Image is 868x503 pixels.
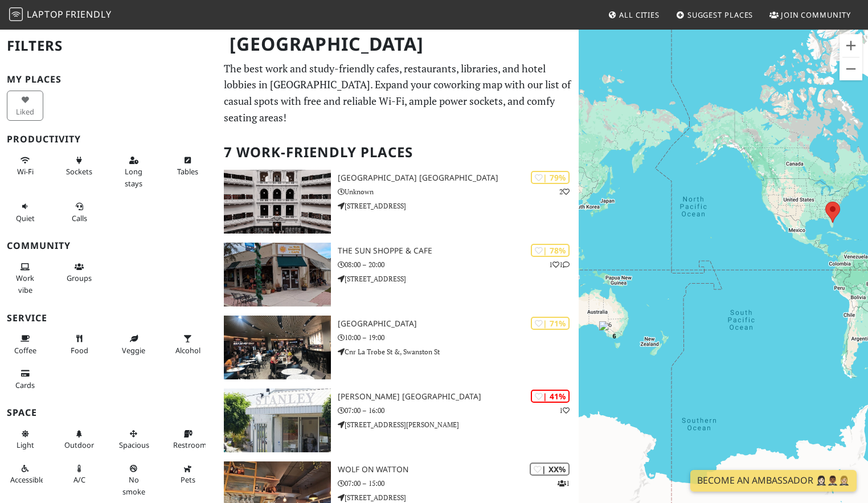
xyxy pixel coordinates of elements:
a: LaptopFriendly LaptopFriendly [9,5,112,25]
span: Video/audio calls [72,213,87,223]
span: Restroom [173,440,207,450]
p: 07:00 – 15:00 [338,478,579,489]
p: [STREET_ADDRESS] [338,273,579,284]
button: Tables [170,151,206,181]
a: State Library Victoria | 79% 2 [GEOGRAPHIC_DATA] [GEOGRAPHIC_DATA] Unknown [STREET_ADDRESS] [217,170,579,234]
span: Veggie [122,345,145,355]
p: 2 [559,186,570,197]
h3: Wolf on Watton [338,465,579,475]
a: Become an Ambassador 🤵🏻‍♀️🤵🏾‍♂️🤵🏼‍♀️ [690,470,857,492]
p: 1 [558,478,570,489]
span: Work-friendly tables [177,166,198,177]
h3: Service [7,313,210,324]
p: 08:00 – 20:00 [338,259,579,270]
a: Join Community [765,5,855,25]
div: | 79% [531,171,570,184]
div: | 41% [531,390,570,403]
p: Unknown [338,186,579,197]
p: 10:00 – 19:00 [338,332,579,343]
button: Wi-Fi [7,151,43,181]
a: Suggest Places [672,5,758,25]
span: Suggest Places [687,10,754,20]
button: Zoom in [840,34,862,57]
h3: My Places [7,74,210,85]
span: Quiet [16,213,35,223]
button: Restroom [170,424,206,455]
button: Work vibe [7,257,43,299]
p: [STREET_ADDRESS] [338,492,579,503]
span: Join Community [781,10,851,20]
button: Veggie [116,329,152,359]
button: Sockets [61,151,97,181]
h2: Filters [7,28,210,63]
p: Cnr La Trobe St &, Swanston St [338,346,579,357]
h3: [GEOGRAPHIC_DATA] [338,319,579,329]
a: Melbourne Central | 71% [GEOGRAPHIC_DATA] 10:00 – 19:00 Cnr La Trobe St &, Swanston St [217,316,579,379]
span: Smoke free [122,475,145,496]
a: All Cities [603,5,664,25]
img: LaptopFriendly [9,7,23,21]
span: Credit cards [15,380,35,390]
span: Group tables [67,273,92,283]
button: Light [7,424,43,455]
p: 1 1 [549,259,570,270]
div: | 71% [531,317,570,330]
button: Outdoor [61,424,97,455]
div: | XX% [530,463,570,476]
a: Stanley Mount Waverley | 41% 1 [PERSON_NAME] [GEOGRAPHIC_DATA] 07:00 – 16:00 [STREET_ADDRESS][PER... [217,389,579,452]
h3: Space [7,407,210,418]
button: No smoke [116,459,152,501]
button: Long stays [116,151,152,193]
img: Stanley Mount Waverley [224,389,331,452]
p: 1 [559,405,570,416]
button: Accessible [7,459,43,489]
img: The Sun Shoppe & Cafe [224,243,331,306]
h3: [GEOGRAPHIC_DATA] [GEOGRAPHIC_DATA] [338,173,579,183]
p: [STREET_ADDRESS] [338,201,579,211]
div: | 78% [531,244,570,257]
span: Outdoor area [64,440,94,450]
button: Groups [61,257,97,288]
h3: The Sun Shoppe & Cafe [338,246,579,256]
span: 6 [612,333,616,340]
img: Melbourne Central [224,316,331,379]
button: Zoom out [840,58,862,80]
span: Food [71,345,88,355]
span: Friendly [65,8,111,21]
button: Food [61,329,97,359]
span: Natural light [17,440,34,450]
span: Laptop [27,8,64,21]
span: Pet friendly [181,475,195,485]
button: Pets [170,459,206,489]
span: People working [16,273,34,295]
button: Cards [7,364,43,394]
p: 07:00 – 16:00 [338,405,579,416]
span: Spacious [119,440,149,450]
button: Alcohol [170,329,206,359]
a: The Sun Shoppe & Cafe | 78% 11 The Sun Shoppe & Cafe 08:00 – 20:00 [STREET_ADDRESS] [217,243,579,306]
button: Quiet [7,197,43,227]
button: A/C [61,459,97,489]
h3: Productivity [7,134,210,145]
button: Coffee [7,329,43,359]
h2: 7 Work-Friendly Places [224,135,572,170]
span: Accessible [10,475,44,485]
span: All Cities [619,10,660,20]
img: State Library Victoria [224,170,331,234]
button: Spacious [116,424,152,455]
h3: Community [7,240,210,251]
span: Power sockets [66,166,92,177]
p: [STREET_ADDRESS][PERSON_NAME] [338,419,579,430]
h3: [PERSON_NAME] [GEOGRAPHIC_DATA] [338,392,579,402]
span: Coffee [14,345,36,355]
span: Alcohol [175,345,200,355]
h1: [GEOGRAPHIC_DATA] [220,28,576,60]
p: The best work and study-friendly cafes, restaurants, libraries, and hotel lobbies in [GEOGRAPHIC_... [224,60,572,126]
span: Stable Wi-Fi [17,166,34,177]
button: Calls [61,197,97,227]
span: Long stays [125,166,142,188]
span: Air conditioned [73,475,85,485]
